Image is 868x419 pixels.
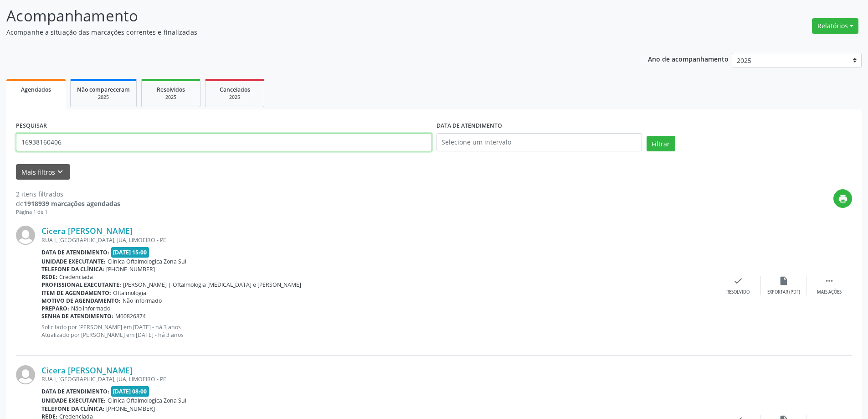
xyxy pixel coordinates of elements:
[113,289,146,297] span: Oftalmologia
[41,258,106,265] b: Unidade executante:
[24,199,120,208] strong: 1918939 marcações agendadas
[41,405,104,413] b: Telefone da clínica:
[41,248,109,256] b: Data de atendimento:
[833,189,852,208] button: print
[41,226,133,236] a: Cicera [PERSON_NAME]
[16,133,432,151] input: Nome, código do beneficiário ou CPF
[6,27,605,37] p: Acompanhe a situação das marcações correntes e finalizadas
[41,365,133,375] a: Cicera [PERSON_NAME]
[123,281,301,289] span: [PERSON_NAME] | Oftalmologia [MEDICAL_DATA] e [PERSON_NAME]
[220,86,250,93] span: Cancelados
[108,397,186,404] span: Clinica Oftalmologica Zona Sul
[41,297,121,305] b: Motivo de agendamento:
[41,305,69,312] b: Preparo:
[55,167,65,177] i: keyboard_arrow_down
[733,276,743,286] i: check
[21,86,51,93] span: Agendados
[106,265,155,273] span: [PHONE_NUMBER]
[16,365,35,384] img: img
[41,281,121,289] b: Profissional executante:
[437,133,642,151] input: Selecione um intervalo
[41,397,106,404] b: Unidade executante:
[16,189,120,199] div: 2 itens filtrados
[726,289,750,295] div: Resolvido
[41,388,109,395] b: Data de atendimento:
[824,276,834,286] i: 
[648,53,729,64] p: Ano de acompanhamento
[16,226,35,245] img: img
[77,94,130,101] div: 2025
[16,208,120,216] div: Página 1 de 1
[767,289,800,295] div: Exportar (PDF)
[779,276,789,286] i: insert_drive_file
[41,236,715,244] div: RUA I, [GEOGRAPHIC_DATA], JUA, LIMOEIRO - PE
[817,289,842,295] div: Mais ações
[108,258,186,265] span: Clinica Oftalmologica Zona Sul
[812,18,858,34] button: Relatórios
[16,119,47,133] label: PESQUISAR
[41,273,57,281] b: Rede:
[111,247,149,258] span: [DATE] 15:00
[41,312,113,320] b: Senha de atendimento:
[437,119,502,133] label: DATA DE ATENDIMENTO
[148,94,194,101] div: 2025
[157,86,185,93] span: Resolvidos
[647,136,675,151] button: Filtrar
[41,375,715,383] div: RUA I, [GEOGRAPHIC_DATA], JUA, LIMOEIRO - PE
[41,289,111,297] b: Item de agendamento:
[123,297,162,305] span: Não informado
[41,323,715,339] p: Solicitado por [PERSON_NAME] em [DATE] - há 3 anos Atualizado por [PERSON_NAME] em [DATE] - há 3 ...
[41,265,104,273] b: Telefone da clínica:
[16,199,120,208] div: de
[212,94,257,101] div: 2025
[59,273,93,281] span: Credenciada
[77,86,130,93] span: Não compareceram
[111,386,149,397] span: [DATE] 08:00
[71,305,110,312] span: Não informado
[6,5,605,27] p: Acompanhamento
[115,312,146,320] span: M00826874
[106,405,155,413] span: [PHONE_NUMBER]
[16,164,70,180] button: Mais filtroskeyboard_arrow_down
[838,194,848,204] i: print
